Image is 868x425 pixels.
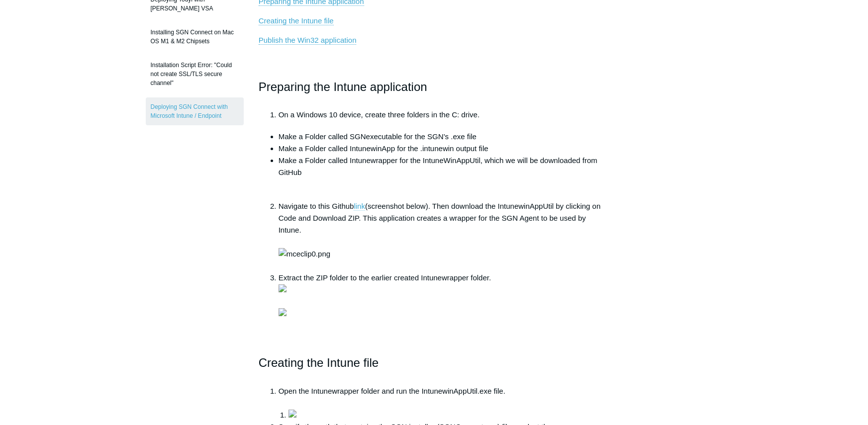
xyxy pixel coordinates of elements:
img: mceclip0.png [279,248,330,260]
img: 19107754673427 [279,308,287,316]
li: On a Windows 10 device, create three folders in the C: drive. [279,109,610,121]
a: Installation Script Error: "Could not create SSL/TLS secure channel" [146,56,244,92]
li: Navigate to this Github (screenshot below). Then download the IntunewinAppUtil by clicking on Cod... [279,200,610,272]
a: link [354,202,365,211]
img: 19107733848979 [279,284,287,292]
a: Creating the Intune file [259,16,334,25]
li: Make a Folder called Intunewrapper for the IntuneWinAppUtil, which we will be downloaded from GitHub [279,155,610,190]
a: Installing SGN Connect on Mac OS M1 & M2 Chipsets [146,23,244,51]
span: Preparing the Intune application [259,80,427,93]
span: Creating the Intune file [259,356,379,369]
img: 19107815753875 [289,410,296,418]
li: Open the Intunewrapper folder and run the IntunewinAppUtil.exe file. [279,385,610,421]
a: Deploying SGN Connect with Microsoft Intune / Endpoint [146,97,244,125]
li: Extract the ZIP folder to the earlier created Intunewrapper folder. [279,272,610,320]
li: Make a Folder called IntunewinApp for the .intunewin output file [279,143,610,155]
a: Publish the Win32 application [259,36,357,45]
li: Make a Folder called SGNexecutable for the SGN’s .exe file [279,131,610,143]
